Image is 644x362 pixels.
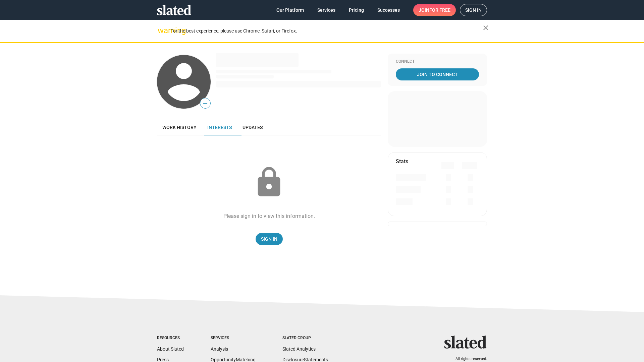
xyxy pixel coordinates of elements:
[396,68,479,80] a: Join To Connect
[223,213,315,220] div: Please sign in to view this information.
[396,59,479,64] div: Connect
[157,336,184,341] div: Resources
[282,336,328,341] div: Slated Group
[460,4,487,16] a: Sign in
[202,119,237,135] a: Interests
[396,158,408,165] mat-card-title: Stats
[170,26,483,36] div: For the best experience, please use Chrome, Safari, or Firefox.
[482,24,490,32] mat-icon: close
[282,346,316,352] a: Slated Analytics
[158,26,166,35] mat-icon: warning
[377,4,400,16] span: Successes
[237,119,268,135] a: Updates
[243,125,263,130] span: Updates
[349,4,364,16] span: Pricing
[261,233,277,245] span: Sign In
[256,233,283,245] a: Sign In
[252,166,286,199] mat-icon: lock
[271,4,309,16] a: Our Platform
[397,68,478,80] span: Join To Connect
[211,346,228,352] a: Analysis
[312,4,341,16] a: Services
[419,4,450,16] span: Join
[162,125,197,130] span: Work history
[343,4,369,16] a: Pricing
[207,125,232,130] span: Interests
[200,99,210,108] span: —
[465,4,482,16] span: Sign in
[211,336,256,341] div: Services
[429,4,450,16] span: for free
[157,119,202,135] a: Work history
[413,4,456,16] a: Joinfor free
[317,4,335,16] span: Services
[276,4,304,16] span: Our Platform
[157,346,184,352] a: About Slated
[372,4,405,16] a: Successes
